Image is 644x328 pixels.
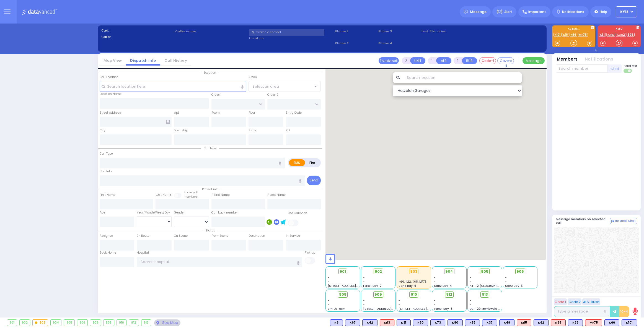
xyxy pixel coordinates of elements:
div: K101 [622,319,637,326]
span: K66, K22, K68, MF75 [399,280,426,284]
div: BLS [499,319,514,326]
div: K62 [534,319,549,326]
div: BLS [448,319,463,326]
label: Caller: [101,35,173,39]
label: Areas [249,75,257,79]
span: Phone 2 [335,41,376,46]
div: 903 [409,269,419,275]
div: BLS [397,319,411,326]
a: Dispatch info [126,58,160,63]
label: Last 3 location [421,29,482,34]
span: - [434,275,436,280]
div: 902 [20,320,30,326]
label: Location Name [100,92,121,96]
span: Phone 3 [378,29,420,34]
img: message.svg [464,10,468,14]
button: Message [523,57,545,64]
button: ALS [436,57,451,64]
span: Message [470,9,487,15]
div: BLS [330,319,343,326]
div: MF75 [585,319,602,326]
span: Notifications [562,9,584,14]
input: Search a contact [249,29,324,36]
label: EMS [289,159,305,166]
label: Call back number [211,210,238,215]
div: K80 [448,319,463,326]
div: BLS [534,319,549,326]
label: Room [211,111,220,115]
label: P Last Name [267,193,286,197]
span: - [328,298,329,303]
span: 906 [516,269,524,274]
button: Code 2 [568,298,581,305]
span: - [328,280,329,284]
span: - [434,298,436,303]
span: 913 [482,292,488,297]
span: BG - 29 Merriewold S. [470,307,501,311]
label: Location [249,36,333,41]
label: Pick up [305,251,315,255]
div: K68 [551,319,566,326]
div: M13 [380,319,394,326]
label: Call Info [100,169,112,174]
label: Cross 1 [211,93,221,97]
span: - [505,280,507,284]
div: K73 [430,319,445,326]
span: Location [201,71,219,75]
label: Township [174,128,188,133]
input: Search hospital [137,257,302,267]
label: Street Address [100,111,121,115]
button: Send [307,176,321,185]
span: [STREET_ADDRESS][PERSON_NAME] [399,307,451,311]
a: K61 [599,33,606,37]
label: State [249,128,256,133]
label: Age [100,210,105,215]
span: 902 [375,269,382,274]
span: - [470,303,471,307]
div: 909 [104,320,114,326]
button: KY18 [616,6,637,17]
div: See map [154,319,180,326]
span: members [183,195,198,199]
a: KJFD [606,33,615,37]
div: 903 [33,320,48,326]
div: BLS [622,319,637,326]
label: On Scene [174,234,188,238]
div: Year/Month/Week/Day [137,210,172,215]
span: Help [600,9,607,14]
input: Search location here [100,81,246,92]
span: 910 [411,292,417,297]
div: 901 [7,320,17,326]
div: K82 [465,319,480,326]
h5: Message members on selected call [556,217,610,225]
label: First Name [100,193,115,197]
a: K66 [570,33,577,37]
span: [STREET_ADDRESS][PERSON_NAME] [363,307,415,311]
span: AT - 2 [GEOGRAPHIC_DATA] [470,284,511,288]
label: Assigned [100,234,113,238]
span: KY18 [620,9,629,14]
div: BLS [345,319,360,326]
label: Cad: [101,28,173,33]
div: BLS [604,319,619,326]
a: K101 [554,33,562,37]
span: Patient info [199,187,221,191]
div: 912 [129,320,139,326]
label: From Scene [211,234,228,238]
span: - [470,298,471,303]
div: K49 [499,319,514,326]
label: P First Name [211,193,230,197]
div: K31 [397,319,411,326]
label: Destination [249,234,265,238]
div: M15 [517,319,531,326]
button: BUS [462,57,477,64]
input: Search member [556,64,607,73]
span: 904 [445,269,453,274]
button: Transfer call [379,57,399,64]
div: K60 [413,319,428,326]
span: Sanz Bay-5 [505,284,523,288]
span: Status [203,228,218,233]
span: 901 [340,269,346,274]
label: Caller name [175,29,247,34]
span: Sanz Bay-4 [434,284,452,288]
